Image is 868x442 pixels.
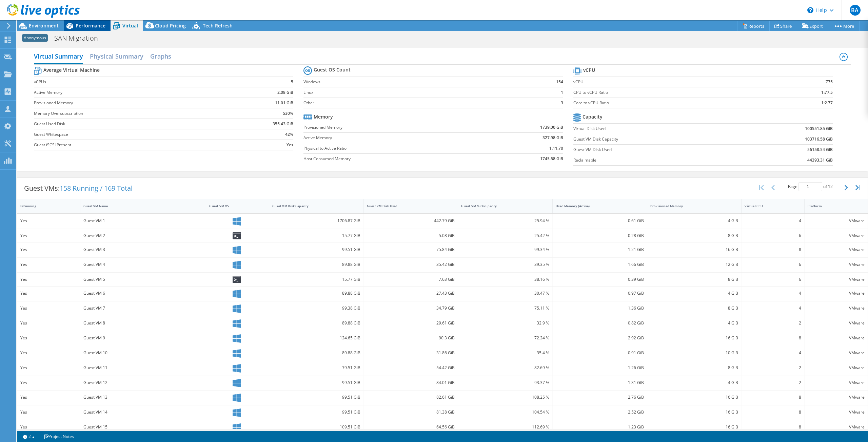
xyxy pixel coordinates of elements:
[745,423,801,431] div: 8
[808,217,865,225] div: VMware
[745,232,801,239] div: 6
[745,334,801,342] div: 8
[83,246,203,253] div: Guest VM 3
[367,334,455,342] div: 90.3 GiB
[83,394,203,401] div: Guest VM 13
[34,142,231,148] label: Guest iSCSI Present
[556,364,644,372] div: 1.26 GiB
[367,290,455,297] div: 27.43 GiB
[461,304,549,312] div: 75.11 %
[461,276,549,283] div: 38.16 %
[808,246,865,253] div: VMware
[573,146,738,153] label: Guest VM Disk Used
[367,276,455,283] div: 7.63 GiB
[20,394,77,401] div: Yes
[83,217,203,225] div: Guest VM 1
[808,276,865,283] div: VMware
[461,334,549,342] div: 72.24 %
[272,364,360,372] div: 79.51 GiB
[745,349,801,357] div: 4
[20,261,77,268] div: Yes
[540,155,563,162] b: 1745.58 GiB
[20,290,77,297] div: Yes
[303,89,529,96] label: Linux
[808,349,865,357] div: VMware
[367,408,455,416] div: 81.38 GiB
[29,22,59,29] span: Environment
[20,319,77,327] div: Yes
[461,319,549,327] div: 32.9 %
[34,79,231,85] label: vCPUs
[83,304,203,312] div: Guest VM 7
[650,232,738,239] div: 8 GiB
[650,290,738,297] div: 4 GiB
[283,110,293,117] b: 530%
[561,100,563,106] b: 3
[808,232,865,239] div: VMware
[650,394,738,401] div: 16 GiB
[272,232,360,239] div: 15.77 GiB
[556,290,644,297] div: 0.97 GiB
[808,334,865,342] div: VMware
[808,394,865,401] div: VMware
[650,334,738,342] div: 16 GiB
[277,89,293,96] b: 2.08 GiB
[556,394,644,401] div: 2.76 GiB
[650,304,738,312] div: 8 GiB
[556,379,644,386] div: 1.31 GiB
[20,364,77,372] div: Yes
[556,79,563,85] b: 154
[34,89,231,96] label: Active Memory
[20,349,77,357] div: Yes
[807,146,833,153] b: 56158.54 GiB
[850,5,861,16] span: BA
[808,261,865,268] div: VMware
[573,89,774,96] label: CPU to vCPU Ratio
[556,334,644,342] div: 2.92 GiB
[745,276,801,283] div: 6
[745,204,793,208] div: Virtual CPU
[150,49,171,63] h2: Graphs
[808,290,865,297] div: VMware
[650,276,738,283] div: 8 GiB
[745,261,801,268] div: 6
[34,131,231,138] label: Guest Whitespace
[805,136,833,143] b: 103716.58 GiB
[51,35,108,42] h1: SAN Migration
[303,145,481,152] label: Physical to Active Ratio
[90,49,143,63] h2: Physical Summary
[828,21,860,31] a: More
[650,408,738,416] div: 16 GiB
[83,379,203,386] div: Guest VM 12
[285,131,293,138] b: 42%
[20,379,77,386] div: Yes
[83,423,203,431] div: Guest VM 15
[807,7,813,13] svg: \n
[43,67,100,73] b: Average Virtual Machine
[650,379,738,386] div: 4 GiB
[34,121,231,127] label: Guest Used Disk
[83,290,203,297] div: Guest VM 6
[826,79,833,85] b: 775
[542,134,563,141] b: 327.98 GiB
[650,261,738,268] div: 12 GiB
[272,261,360,268] div: 89.88 GiB
[461,349,549,357] div: 35.4 %
[461,290,549,297] div: 30.47 %
[155,22,186,29] span: Cloud Pricing
[367,232,455,239] div: 5.08 GiB
[788,182,833,191] span: Page of
[461,408,549,416] div: 104.54 %
[745,408,801,416] div: 8
[573,157,738,164] label: Reclaimable
[556,276,644,283] div: 0.39 GiB
[573,79,774,85] label: vCPU
[303,134,481,141] label: Active Memory
[821,89,833,96] b: 1:77.5
[769,21,797,31] a: Share
[556,217,644,225] div: 0.61 GiB
[83,319,203,327] div: Guest VM 8
[17,178,139,199] div: Guest VMs:
[367,423,455,431] div: 64.56 GiB
[573,136,738,143] label: Guest VM Disk Capacity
